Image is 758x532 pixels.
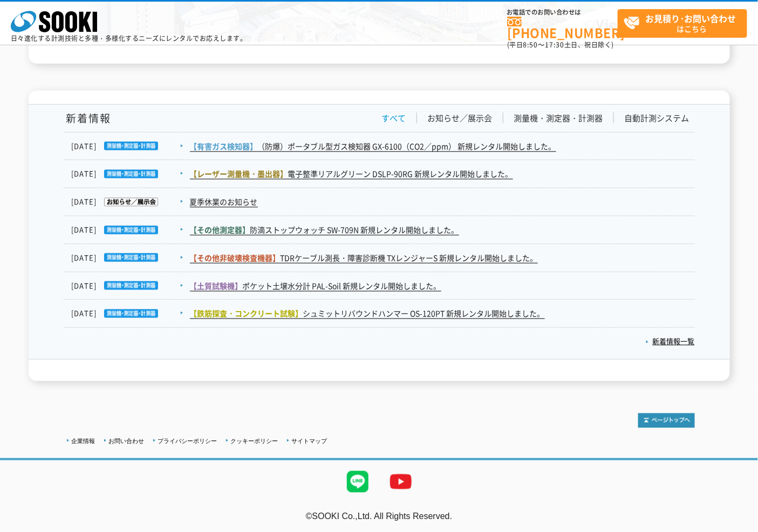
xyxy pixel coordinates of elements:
dt: [DATE] [72,224,189,236]
a: お知らせ／展示会 [428,113,493,124]
span: 【鉄筋探査・コンクリート試験】 [190,308,303,319]
img: YouTube [379,460,422,503]
span: 【有害ガス検知器】 [190,141,258,151]
span: 17:30 [545,40,564,50]
a: 【その他測定器】防滴ストップウォッチ SW-709N 新規レンタル開始しました。 [190,224,459,236]
a: クッキーポリシー [231,438,278,445]
dt: [DATE] [72,196,189,208]
img: 測量機・測定器・計測器 [97,226,158,234]
p: 日々進化する計測技術と多種・多様化するニーズにレンタルでお応えします。 [11,35,247,42]
a: テストMail [716,523,758,532]
img: 測量機・測定器・計測器 [97,170,158,178]
a: 【土質試験機】ポケット土壌水分計 PAL-Soil 新規レンタル開始しました。 [190,280,441,292]
a: 自動計測システム [625,113,689,124]
span: 【その他測定器】 [190,224,250,235]
a: プライバシーポリシー [158,438,217,445]
a: 【その他非破壊検査機器】TDRケーブル測長・障害診断機 TXレンジャーS 新規レンタル開始しました。 [190,252,538,264]
img: 測量機・測定器・計測器 [97,253,158,262]
img: お知らせ／展示会 [97,198,158,206]
span: (平日 ～ 土日、祝日除く) [507,40,614,50]
h1: 新着情報 [64,113,112,124]
a: すべて [382,113,406,124]
a: お見積り･お問い合わせはこちら [618,9,747,38]
img: LINE [336,460,379,503]
span: 【レーザー測量機・墨出器】 [190,168,288,179]
a: [PHONE_NUMBER] [507,17,618,39]
img: 測量機・測定器・計測器 [97,281,158,290]
strong: お見積り･お問い合わせ [646,12,736,25]
span: 8:50 [523,40,538,50]
a: 企業情報 [72,438,95,445]
dt: [DATE] [72,308,189,319]
img: トップページへ [638,413,695,428]
a: 測量機・測定器・計測器 [514,113,603,124]
a: 【有害ガス検知器】（防爆）ポータブル型ガス検知器 GX-6100（CO2／ppm） 新規レンタル開始しました。 [190,141,556,152]
span: 【土質試験機】 [190,280,243,291]
a: 新着情報一覧 [646,336,695,347]
img: 測量機・測定器・計測器 [97,142,158,150]
dt: [DATE] [72,141,189,152]
a: サイトマップ [292,438,327,445]
dt: [DATE] [72,252,189,264]
img: 測量機・測定器・計測器 [97,309,158,318]
a: 夏季休業のお知らせ [190,196,258,208]
span: はこちら [624,10,747,37]
a: お問い合わせ [109,438,145,445]
span: お電話でのお問い合わせは [507,9,618,16]
dt: [DATE] [72,168,189,179]
a: 【レーザー測量機・墨出器】電子整準リアルグリーン DSLP-90RG 新規レンタル開始しました。 [190,168,513,179]
a: 【鉄筋探査・コンクリート試験】シュミットリバウンドハンマー OS-120PT 新規レンタル開始しました。 [190,308,545,319]
span: 【その他非破壊検査機器】 [190,252,281,263]
dt: [DATE] [72,280,189,292]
